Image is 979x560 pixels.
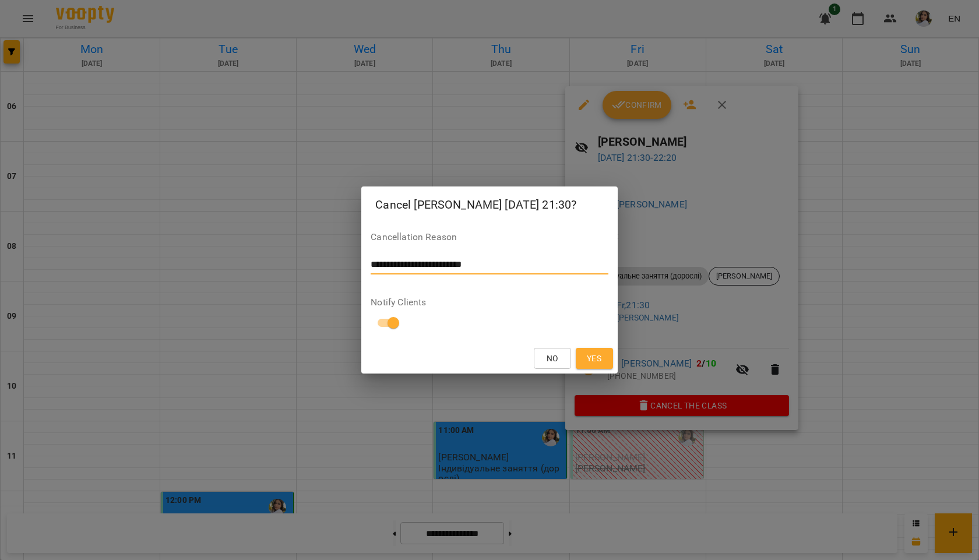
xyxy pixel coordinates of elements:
button: Yes [576,348,613,369]
span: Yes [587,351,601,365]
span: No [547,351,558,365]
label: Notify Clients [371,298,608,307]
label: Cancellation Reason [371,233,608,242]
h2: Cancel [PERSON_NAME] [DATE] 21:30? [375,196,603,214]
button: No [534,348,571,369]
